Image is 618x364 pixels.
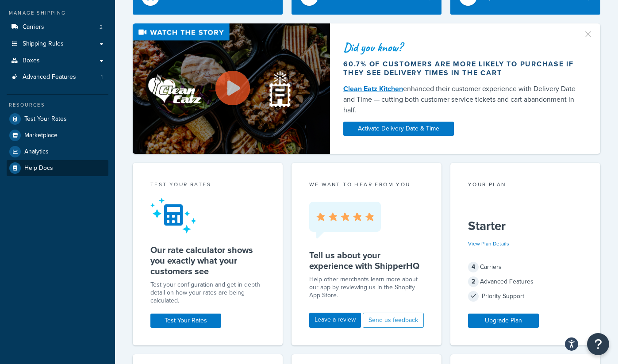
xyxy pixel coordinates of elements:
[468,240,509,248] a: View Plan Details
[24,165,53,172] span: Help Docs
[24,132,58,139] span: Marketplace
[468,276,479,287] span: 2
[150,180,265,191] div: Test your rates
[343,122,454,136] a: Activate Delivery Date & Time
[100,23,103,31] span: 2
[150,245,265,276] h5: Our rate calculator shows you exactly what your customers see
[23,23,44,31] span: Carriers
[343,84,587,115] div: enhanced their customer experience with Delivery Date and Time — cutting both customer service ti...
[343,60,587,77] div: 60.7% of customers are more likely to purchase if they see delivery times in the cart
[7,9,108,17] div: Manage Shipping
[468,180,583,191] div: Your Plan
[343,84,403,94] a: Clean Eatz Kitchen
[101,73,103,81] span: 1
[23,57,40,65] span: Boxes
[363,313,424,328] button: Send us feedback
[23,40,64,48] span: Shipping Rules
[7,69,108,85] li: Advanced Features
[468,261,583,273] div: Carriers
[468,314,539,328] a: Upgrade Plan
[150,314,221,328] a: Test Your Rates
[468,276,583,288] div: Advanced Features
[7,160,108,176] a: Help Docs
[7,144,108,160] a: Analytics
[468,219,583,233] h5: Starter
[7,36,108,52] a: Shipping Rules
[7,101,108,109] div: Resources
[7,127,108,143] a: Marketplace
[309,276,424,299] p: Help other merchants learn more about our app by reviewing us in the Shopify App Store.
[468,290,583,303] div: Priority Support
[309,180,424,188] p: we want to hear from you
[23,73,76,81] span: Advanced Features
[309,313,361,328] a: Leave a review
[150,281,265,305] div: Test your configuration and get in-depth detail on how your rates are being calculated.
[7,69,108,85] a: Advanced Features1
[7,111,108,127] a: Test Your Rates
[343,41,587,54] div: Did you know?
[7,53,108,69] a: Boxes
[133,23,330,153] img: Video thumbnail
[24,148,49,156] span: Analytics
[24,115,67,123] span: Test Your Rates
[468,262,479,272] span: 4
[309,250,424,271] h5: Tell us about your experience with ShipperHQ
[587,333,609,355] button: Open Resource Center
[7,19,108,35] a: Carriers2
[7,19,108,35] li: Carriers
